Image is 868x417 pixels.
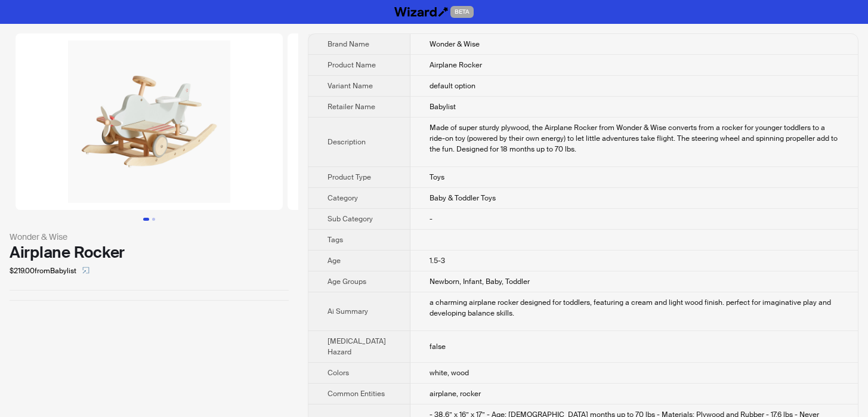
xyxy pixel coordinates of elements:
[328,368,349,378] span: Colors
[288,33,555,210] img: Airplane Rocker default option image 2
[430,102,456,112] span: Babylist
[430,389,481,399] span: airplane, rocker
[430,368,469,378] span: white, wood
[450,6,474,18] span: BETA
[328,307,368,316] span: Ai Summary
[10,230,289,243] div: Wonder & Wise
[328,39,369,49] span: Brand Name
[328,235,343,245] span: Tags
[328,137,366,147] span: Description
[430,39,480,49] span: Wonder & Wise
[328,256,341,265] span: Age
[430,193,496,203] span: Baby & Toddler Toys
[10,261,289,280] div: $219.00 from Babylist
[328,214,373,224] span: Sub Category
[10,243,289,261] div: Airplane Rocker
[328,81,373,91] span: Variant Name
[328,277,366,286] span: Age Groups
[430,214,433,224] span: -
[430,81,475,91] span: default option
[430,60,482,70] span: Airplane Rocker
[430,256,445,265] span: 1.5-3
[430,277,530,286] span: Newborn, Infant, Baby, Toddler
[16,33,283,210] img: Airplane Rocker default option image 1
[430,342,446,351] span: false
[430,122,839,155] div: Made of super sturdy plywood, the Airplane Rocker from Wonder & Wise converts from a rocker for y...
[152,218,155,221] button: Go to slide 2
[328,172,371,182] span: Product Type
[328,389,385,399] span: Common Entities
[328,60,376,70] span: Product Name
[430,172,444,182] span: Toys
[328,102,375,112] span: Retailer Name
[143,218,149,221] button: Go to slide 1
[430,297,839,319] div: a charming airplane rocker designed for toddlers, featuring a cream and light wood finish. perfec...
[328,193,358,203] span: Category
[82,267,89,274] span: select
[328,336,386,357] span: [MEDICAL_DATA] Hazard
